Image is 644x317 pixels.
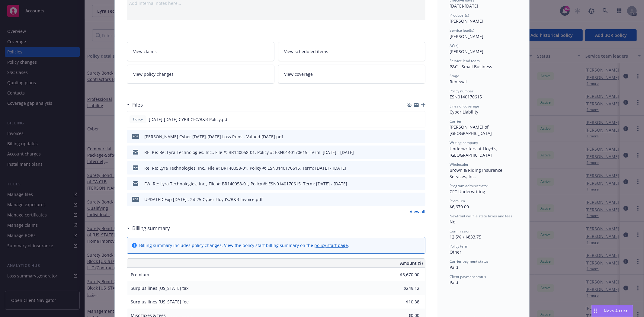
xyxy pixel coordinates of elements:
[450,280,458,285] span: Paid
[450,249,461,255] span: Other
[450,88,473,94] span: Policy number
[408,149,413,155] button: download file
[450,264,458,270] span: Paid
[450,146,499,158] span: Underwriters at Lloyd's, [GEOGRAPHIC_DATA]
[450,58,480,63] span: Service lead team
[144,196,263,203] div: UPDATED Exp [DATE] : 24-25 Cyber Lloyd's/B&R Invoice.pdf
[418,133,423,140] button: preview file
[131,272,149,277] span: Premium
[127,42,274,61] a: View claims
[132,197,139,201] span: pdf
[450,18,483,24] span: [PERSON_NAME]
[450,13,469,18] span: Producer(s)
[132,134,139,139] span: pdf
[144,149,354,155] div: RE: Re: Re: Lyra Technologies, Inc., File #: BR140058-01, Policy #: ESN0140170615, Term: [DATE] -...
[450,162,469,167] span: Wholesaler
[139,242,349,248] div: Billing summary includes policy changes. View the policy start billing summary on the .
[410,208,425,215] a: View all
[450,229,470,234] span: Commission
[450,234,481,240] span: 12.5% / $833.75
[450,43,459,48] span: AC(s)
[314,242,348,248] a: policy start page
[144,133,283,140] div: [PERSON_NAME] Cyber [DATE]-[DATE] Loss Runs - Valued [DATE].pdf
[284,71,313,77] span: View coverage
[450,183,488,188] span: Program administrator
[132,117,144,122] span: Policy
[131,285,188,291] span: Surplus lines [US_STATE] tax
[450,73,459,78] span: Stage
[127,224,170,232] div: Billing summary
[408,116,412,123] button: download file
[408,133,413,140] button: download file
[278,42,426,61] a: View scheduled items
[149,116,229,123] span: [DATE]-[DATE] CYBR CFC/B&R Policy.pdf
[127,65,274,84] a: View policy changes
[384,297,423,306] input: 0.00
[450,189,485,194] span: CFC Underwriting
[133,71,174,77] span: View policy changes
[450,94,482,100] span: ESN0140170615
[450,274,486,279] span: Client payment status
[450,28,474,33] span: Service lead(s)
[450,119,462,124] span: Carrier
[592,305,599,317] div: Drag to move
[450,49,483,54] span: [PERSON_NAME]
[450,259,489,264] span: Carrier payment status
[384,270,423,279] input: 0.00
[591,305,633,317] button: Nova Assist
[384,284,423,293] input: 0.00
[450,213,512,219] span: Newfront will file state taxes and fees
[408,196,413,203] button: download file
[417,116,423,123] button: preview file
[450,198,465,203] span: Premium
[284,48,328,55] span: View scheduled items
[133,48,157,55] span: View claims
[450,204,469,210] span: $6,670.00
[127,101,143,109] div: Files
[408,165,413,171] button: download file
[144,181,347,187] div: FW: Re: Lyra Technologies, Inc., File #: BR140058-01, Policy #: ESN0140170615, Term: [DATE] - [DATE]
[418,196,423,203] button: preview file
[132,224,170,232] h3: Billing summary
[450,244,468,249] span: Policy term
[604,308,628,313] span: Nova Assist
[400,260,423,266] span: Amount ($)
[450,64,492,69] span: P&C - Small Business
[450,219,455,225] span: No
[450,167,504,179] span: Brown & Riding Insurance Services, Inc.
[144,165,346,171] div: Re: Re: Lyra Technologies, Inc., File #: BR140058-01, Policy #: ESN0140170615, Term: [DATE] - [DATE]
[418,165,423,171] button: preview file
[408,181,413,187] button: download file
[131,299,189,305] span: Surplus lines [US_STATE] fee
[450,109,478,115] span: Cyber Liability
[450,124,492,136] span: [PERSON_NAME] of [GEOGRAPHIC_DATA]
[418,181,423,187] button: preview file
[450,79,467,85] span: Renewal
[132,101,143,109] h3: Files
[418,149,423,155] button: preview file
[450,34,483,39] span: [PERSON_NAME]
[278,65,426,84] a: View coverage
[450,104,479,109] span: Lines of coverage
[450,140,478,145] span: Writing company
